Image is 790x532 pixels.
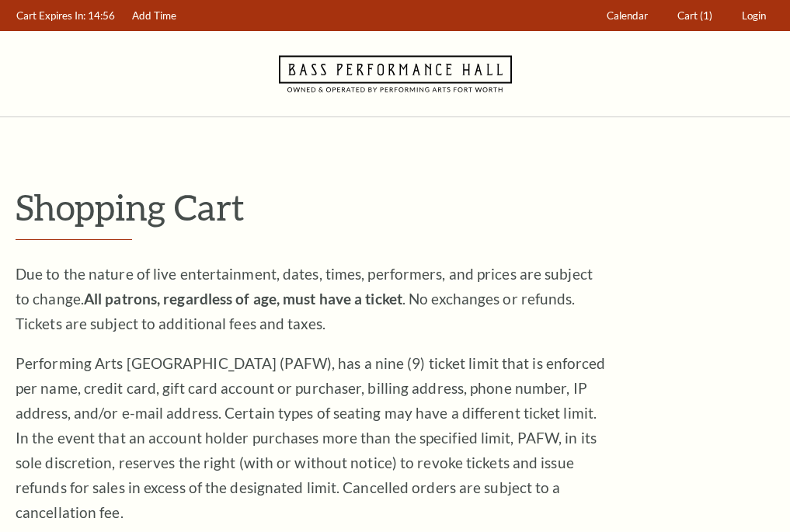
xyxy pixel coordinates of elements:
[16,9,85,22] span: Cart Expires In:
[742,9,766,22] span: Login
[125,1,184,31] a: Add Time
[700,9,712,22] span: (1)
[16,187,774,227] p: Shopping Cart
[607,9,648,22] span: Calendar
[88,9,115,22] span: 14:56
[16,351,606,525] p: Performing Arts [GEOGRAPHIC_DATA] (PAFW), has a nine (9) ticket limit that is enforced per name, ...
[600,1,656,31] a: Calendar
[735,1,774,31] a: Login
[670,1,720,31] a: Cart (1)
[677,9,698,22] span: Cart
[16,265,593,332] span: Due to the nature of live entertainment, dates, times, performers, and prices are subject to chan...
[84,290,402,308] strong: All patrons, regardless of age, must have a ticket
